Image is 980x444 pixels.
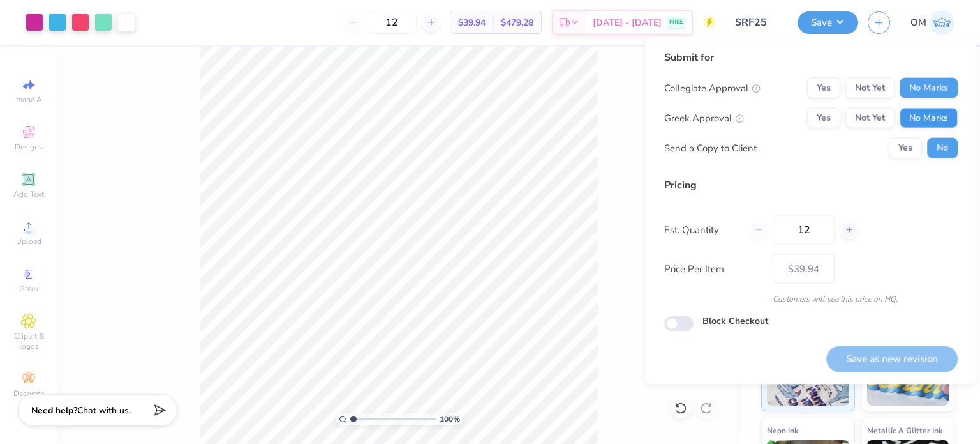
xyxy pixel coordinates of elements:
[664,111,744,125] div: Greek Approval
[910,10,954,35] a: OM
[440,413,460,425] span: 100 %
[930,10,954,35] img: Om Mehrotra
[367,11,417,34] input: – –
[501,16,533,29] span: $479.28
[910,15,926,30] span: OM
[16,236,41,247] span: Upload
[867,424,942,437] span: Metallic & Glitter Ink
[845,108,895,128] button: Not Yet
[13,388,44,399] span: Decorate
[927,138,958,158] button: No
[6,331,51,351] span: Clipart & logos
[664,80,761,95] div: Collegiate Approval
[807,78,840,98] button: Yes
[13,189,44,199] span: Add Text
[664,293,958,305] div: Customers will see this price on HQ.
[77,404,131,417] span: Chat with us.
[664,178,958,193] div: Pricing
[669,18,683,27] span: FREE
[845,78,895,98] button: Not Yet
[14,95,44,105] span: Image AI
[15,142,43,152] span: Designs
[900,78,958,98] button: No Marks
[593,16,662,29] span: [DATE] - [DATE]
[773,215,835,245] input: – –
[725,10,788,35] input: Untitled Design
[889,138,922,158] button: Yes
[458,16,486,29] span: $39.94
[664,261,763,276] label: Price Per Item
[19,284,39,294] span: Greek
[798,11,858,34] button: Save
[767,424,798,437] span: Neon Ink
[807,108,840,128] button: Yes
[664,141,757,155] div: Send a Copy to Client
[900,108,958,128] button: No Marks
[664,222,740,237] label: Est. Quantity
[31,404,77,417] strong: Need help?
[664,50,958,65] div: Submit for
[702,314,768,328] label: Block Checkout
